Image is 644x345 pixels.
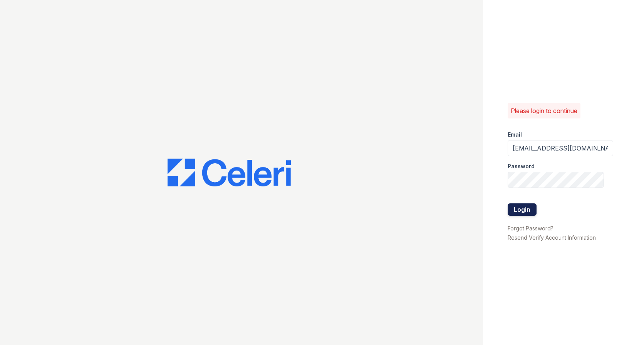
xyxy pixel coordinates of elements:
[508,131,522,139] label: Email
[508,162,535,170] label: Password
[168,159,291,186] img: CE_Logo_Blue-a8612792a0a2168367f1c8372b55b34899dd931a85d93a1a3d3e32e68fde9ad4.png
[508,203,537,216] button: Login
[511,106,577,115] p: Please login to continue
[508,234,596,241] a: Resend Verify Account Information
[508,225,553,232] a: Forgot Password?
